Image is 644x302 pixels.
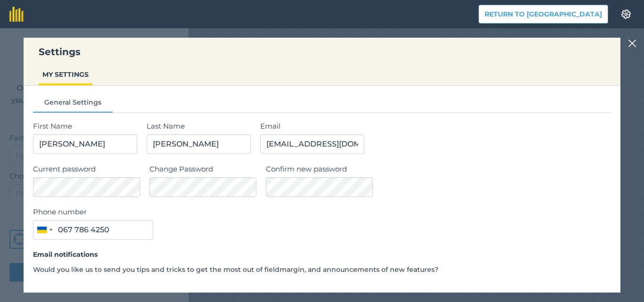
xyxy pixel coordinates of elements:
button: MY SETTINGS [39,65,92,83]
img: A cog icon [620,9,632,19]
button: Selected country [33,220,55,239]
label: Change Password [149,163,256,175]
input: 050 123 4567 [33,220,153,240]
button: Return to [GEOGRAPHIC_DATA] [479,5,608,24]
label: Current password [33,163,140,175]
img: svg+xml;base64,PHN2ZyB4bWxucz0iaHR0cDovL3d3dy53My5vcmcvMjAwMC9zdmciIHdpZHRoPSIyMiIgaGVpZ2h0PSIzMC... [628,38,636,49]
label: First Name [33,121,137,132]
label: Last Name [147,121,251,132]
h4: Email notifications [33,249,611,260]
h3: Settings [24,45,620,58]
button: General Settings [33,97,113,111]
label: Email [260,121,611,132]
p: Would you like us to send you tips and tricks to get the most out of fieldmargin, and announcemen... [33,264,611,275]
img: fieldmargin Logo [9,7,24,22]
label: Confirm new password [266,163,611,175]
label: Phone number [33,206,153,218]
